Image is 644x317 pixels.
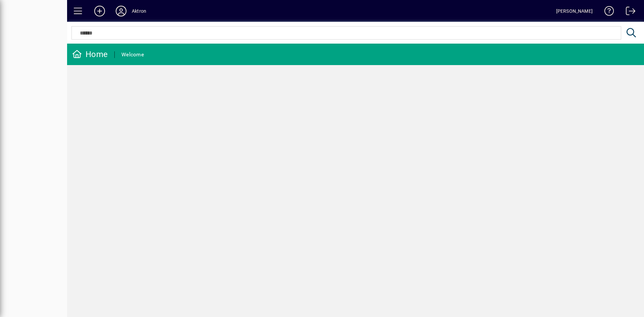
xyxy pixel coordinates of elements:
div: Welcome [121,49,144,60]
a: Knowledge Base [599,1,614,23]
a: Logout [621,1,636,23]
div: Home [72,49,108,60]
button: Profile [110,5,132,17]
div: Aktron [132,6,146,16]
div: [PERSON_NAME] [556,6,593,16]
button: Add [89,5,110,17]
